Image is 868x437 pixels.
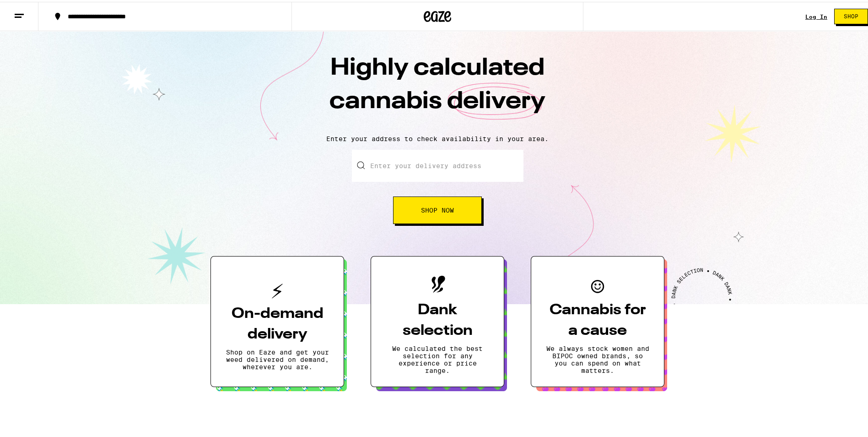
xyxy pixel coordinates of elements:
p: Enter your address to check availability in your area. [9,133,866,141]
p: We always stock women and BIPOC owned brands, so you can spend on what matters. [546,343,649,372]
button: Shop Now [393,195,482,222]
h3: Dank selection [386,298,489,339]
h3: On-demand delivery [226,302,329,343]
a: Log In [805,12,827,18]
button: Dank selectionWe calculated the best selection for any experience or price range. [371,254,504,385]
h1: Highly calculated cannabis delivery [277,50,598,126]
p: We calculated the best selection for any experience or price range. [386,343,489,372]
h3: Cannabis for a cause [546,298,649,339]
button: On-demand deliveryShop on Eaze and get your weed delivered on demand, wherever you are. [210,254,344,385]
span: Shop Now [421,205,454,212]
input: Enter your delivery address [352,148,523,180]
button: Cannabis for a causeWe always stock women and BIPOC owned brands, so you can spend on what matters. [531,254,664,385]
button: Shop [834,7,868,22]
span: Hi. Need any help? [5,6,66,14]
span: Shop [844,12,858,17]
p: Shop on Eaze and get your weed delivered on demand, wherever you are. [226,347,329,369]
